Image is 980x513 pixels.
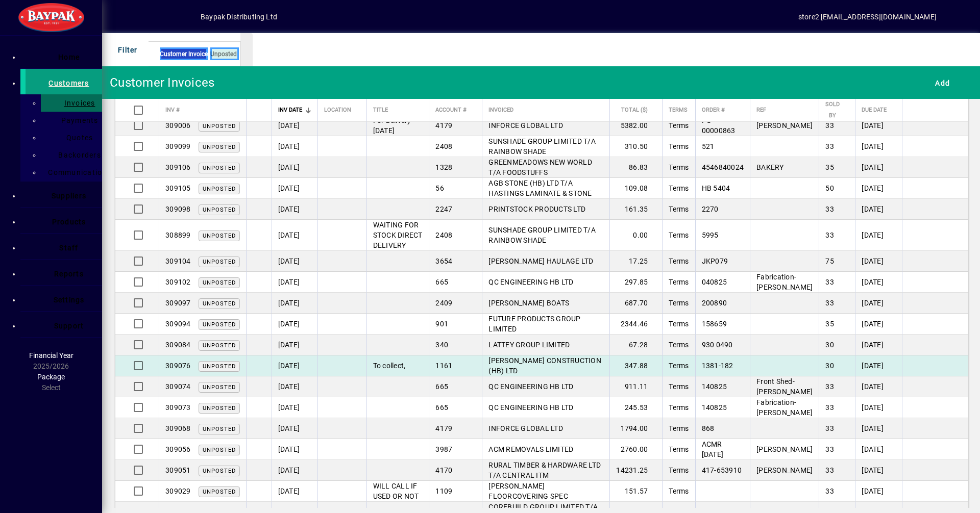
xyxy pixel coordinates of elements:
td: [DATE] [272,439,317,460]
td: 86.83 [609,157,662,178]
span: RURAL TIMBER & HARDWARE LTD T/A CENTRAL ITM [488,461,601,479]
span: 309102 [165,278,191,286]
span: Title [373,105,388,116]
td: [DATE] [855,251,902,272]
span: Terms [669,184,689,192]
span: [PERSON_NAME] FLOORCOVERING SPEC [488,482,568,500]
span: Payments [55,116,99,124]
button: Edit [913,197,929,214]
td: [DATE] [272,157,317,178]
span: 040825 [702,278,727,286]
span: 33 [825,278,834,286]
a: Settings [26,286,102,311]
span: Unposted [203,342,236,349]
span: Unposted [203,144,236,150]
span: WILL CALL IF USED OR NOT [373,482,419,500]
span: Baypak - Onekawa [324,186,360,190]
span: Baypak - Onekawa [324,207,360,211]
div: Title [373,105,423,116]
span: 309084 [165,341,191,349]
td: 911.11 [609,376,662,397]
span: 309094 [165,320,191,328]
span: Add [930,74,950,91]
span: Terms [669,403,689,412]
span: Unposted [203,279,236,286]
span: 140825 [702,403,727,412]
span: 309074 [165,382,191,391]
span: Quotes [60,134,93,142]
td: 67.28 [609,335,662,355]
div: Total ($) [616,105,657,116]
td: [DATE] [272,418,317,439]
span: Unposted [203,363,236,370]
td: [DATE] [855,157,902,178]
button: More options [939,396,955,412]
span: 901 [435,320,448,328]
span: Inv Date [278,105,302,116]
button: Edit [913,176,929,193]
span: 309098 [165,205,191,213]
a: Communications [46,164,102,181]
span: 4170 [435,466,452,474]
span: Terms [669,105,688,116]
span: 33 [825,466,834,474]
span: Filter [113,41,138,58]
td: 310.50 [609,136,662,157]
span: Baypak - Onekawa [324,280,360,284]
div: store2 [EMAIL_ADDRESS][DOMAIN_NAME] [798,9,937,25]
span: AGB STONE (HB) LTD T/A HASTINGS LAMINATE & STONE [488,179,592,197]
span: Terms [669,257,689,265]
td: 17.25 [609,251,662,272]
button: Filter [110,41,140,59]
td: [DATE] [272,136,317,157]
span: 665 [435,278,448,286]
span: 30 [825,341,834,349]
span: INFORCE GLOBAL LTD [488,121,563,130]
span: WAITING FOR STOCK DIRECT DELIVERY [373,221,423,249]
span: Terms [669,205,689,213]
span: Baypak - Onekawa [324,233,360,237]
a: Customers [20,69,102,94]
td: [DATE] [272,178,317,199]
span: SUNSHADE GROUP LIMITED T/A RAINBOW SHADE [488,137,596,156]
span: Sold by [825,99,840,121]
span: Terms [669,163,689,171]
button: Edit [913,249,929,266]
span: 309051 [165,466,191,474]
span: QC ENGINEERING HB LTD [488,403,573,412]
td: [DATE] [855,293,902,314]
span: 140825 [702,382,727,391]
span: HB 5404 [702,184,730,192]
td: [DATE] [272,199,317,220]
div: Due Date [862,105,896,116]
td: 5382.00 [609,115,662,136]
span: Unposted [210,50,237,58]
span: Support [54,322,84,330]
span: Terms [669,466,689,474]
span: 5995 [702,231,719,239]
div: Location [324,105,360,116]
button: Edit [913,312,929,328]
span: 158659 [702,320,727,328]
button: Edit [913,396,929,412]
td: [DATE] [272,355,317,376]
mat-chip: Customer Invoice Status: Unposted [210,47,239,60]
span: PRINTSTOCK PRODUCTS LTD [488,205,585,213]
button: More options [939,156,955,172]
td: [DATE] [855,335,902,355]
button: Edit [913,156,929,172]
td: [DATE] [855,220,902,251]
a: Quotes [46,129,102,146]
span: Unposted [203,321,236,328]
button: More options [939,197,955,214]
span: 30 [825,362,834,370]
td: 687.70 [609,293,662,314]
span: [PERSON_NAME] CONSTRUCTION (HB) LTD [488,356,601,375]
td: [DATE] [272,481,317,502]
span: 665 [435,382,448,391]
span: 50 [825,184,834,192]
td: 347.88 [609,355,662,376]
span: 2270 [702,205,719,213]
span: 308899 [165,231,191,239]
span: Front Shed-[PERSON_NAME] [756,377,813,396]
